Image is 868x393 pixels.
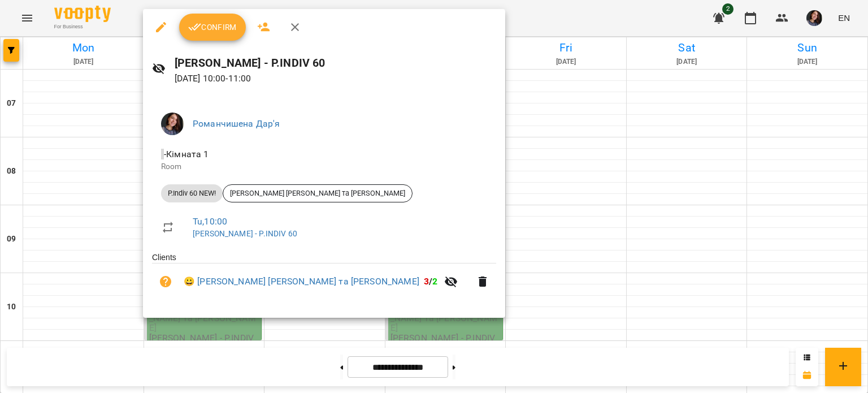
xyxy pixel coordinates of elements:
span: P.Indiv 60 NEW! [161,188,223,198]
span: 2 [432,276,437,287]
img: b750c600c4766cf471c6cba04cbd5fad.jpg [161,113,184,135]
a: Романчишена Дар'я [193,118,280,129]
a: [PERSON_NAME] - P.INDIV 60 [193,229,297,238]
p: [DATE] 10:00 - 11:00 [175,72,496,85]
h6: [PERSON_NAME] - P.INDIV 60 [175,54,496,72]
ul: Clients [152,252,496,304]
span: 3 [424,276,429,287]
span: Confirm [188,20,237,34]
span: [PERSON_NAME] [PERSON_NAME] та [PERSON_NAME] [223,188,412,198]
button: Confirm [179,14,246,41]
span: - Кімната 1 [161,149,211,159]
button: Unpaid. Bill the attendance? [152,268,179,295]
a: 😀 [PERSON_NAME] [PERSON_NAME] та [PERSON_NAME] [184,275,419,288]
a: Tu , 10:00 [193,216,227,227]
div: [PERSON_NAME] [PERSON_NAME] та [PERSON_NAME] [223,184,413,202]
p: Room [161,161,487,172]
b: / [424,276,437,287]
